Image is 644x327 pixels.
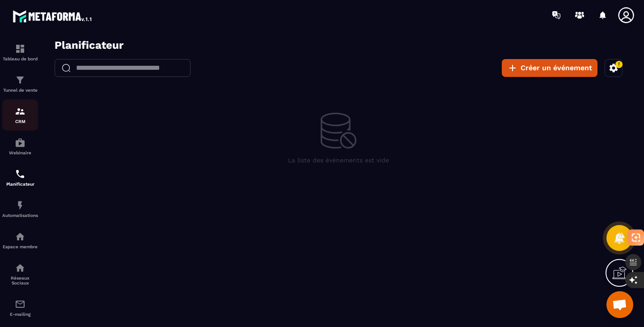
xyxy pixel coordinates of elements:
[606,291,633,318] a: Ouvrir le chat
[2,162,38,193] a: schedulerschedulerPlanificateur
[2,182,38,187] p: Planificateur
[2,37,38,68] a: formationformationTableau de bord
[460,20,555,38] button: Créer un événement
[15,75,25,85] img: formation
[13,8,93,24] img: logo
[15,200,25,211] img: automations
[2,244,38,249] p: Espace membre
[15,106,25,117] img: formation
[2,193,38,225] a: automationsautomationsAutomatisations
[2,68,38,99] a: formationformationTunnel de vente
[2,292,38,323] a: emailemailE-mailing
[15,231,25,242] img: automations
[2,276,38,285] p: Réseaux Sociaux
[2,119,38,124] p: CRM
[15,169,25,179] img: scheduler
[2,256,38,292] a: social-networksocial-networkRéseaux Sociaux
[2,150,38,155] p: Webinaire
[2,213,38,218] p: Automatisations
[2,312,38,317] p: E-mailing
[246,117,347,126] p: La liste des événements est vide
[15,263,25,273] img: social-network
[15,137,25,148] img: automations
[2,99,38,131] a: formationformationCRM
[15,299,25,310] img: email
[15,43,25,54] img: formation
[2,56,38,61] p: Tableau de bord
[2,131,38,162] a: automationsautomationsWebinaire
[2,88,38,93] p: Tunnel de vente
[2,225,38,256] a: automationsautomationsEspace membre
